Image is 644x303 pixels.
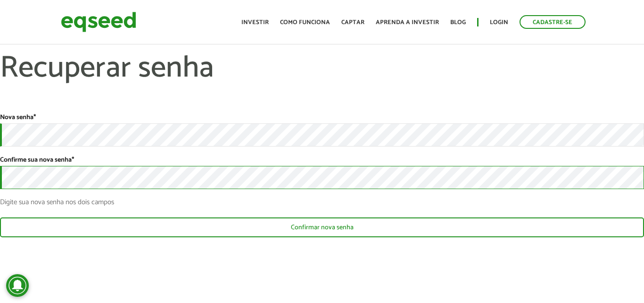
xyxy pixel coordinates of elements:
img: EqSeed [61,9,136,35]
span: Este campo é obrigatório. [33,112,36,123]
a: Captar [341,19,364,26]
a: Cadastre-se [520,15,586,29]
a: Como funciona [280,19,330,26]
a: Blog [450,19,466,26]
a: Investir [241,19,269,26]
a: Login [490,19,508,26]
span: Este campo é obrigatório. [72,155,74,165]
a: Aprenda a investir [376,19,439,26]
